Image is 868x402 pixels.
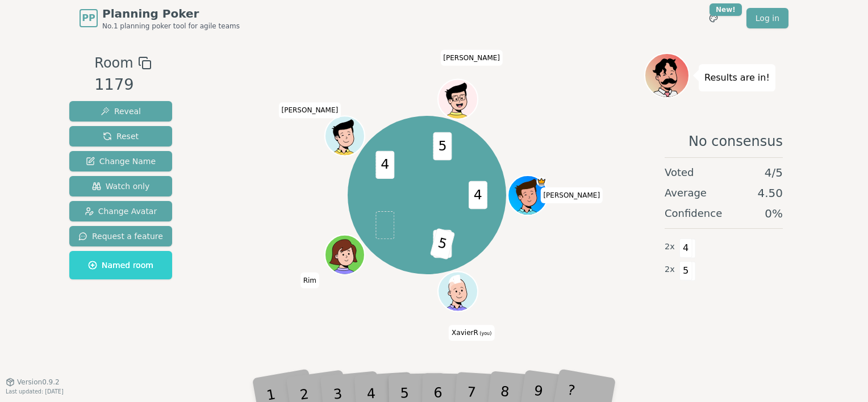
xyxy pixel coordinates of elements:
span: Named room [88,259,153,271]
span: 4 [376,151,395,179]
span: 4 [469,181,487,209]
span: 4 [679,238,692,258]
a: Log in [746,8,788,28]
span: Change Name [86,156,156,167]
div: 1179 [94,73,151,97]
span: Watch only [92,181,150,192]
span: Click to change your name [301,272,319,288]
button: Change Name [69,151,172,171]
span: Last updated: [DATE] [6,388,64,395]
button: Watch only [69,176,172,196]
span: Request a feature [78,231,163,242]
p: Results are in! [704,70,770,86]
button: Request a feature [69,226,172,246]
span: 2 x [665,241,675,253]
div: New! [710,3,742,16]
button: Version0.9.2 [6,378,60,387]
span: Confidence [665,206,722,221]
button: Named room [69,251,172,279]
button: Click to change your avatar [440,273,477,310]
span: Voted [665,165,694,181]
span: PP [82,11,95,25]
span: No.1 planning poker tool for agile teams [102,22,240,31]
button: New! [703,8,724,28]
span: Click to change your name [449,325,494,341]
span: 5 [433,132,452,160]
span: 5 [430,228,456,260]
span: 0 % [765,206,783,221]
span: Reveal [101,106,141,117]
span: Planning Poker [102,6,240,22]
span: Average [665,185,707,201]
span: Click to change your name [279,102,341,118]
span: 4 / 5 [765,165,783,181]
span: Room [94,53,133,73]
span: 5 [679,261,692,280]
span: Arthur is the host [537,177,547,187]
button: Reveal [69,101,172,122]
span: Reset [103,131,139,142]
span: (you) [478,331,492,336]
span: Click to change your name [440,49,503,65]
span: No consensus [688,132,783,150]
span: 2 x [665,263,675,276]
span: Change Avatar [85,206,157,217]
button: Reset [69,126,172,146]
span: 6 [433,230,452,258]
span: 4.50 [757,185,783,201]
button: Change Avatar [69,201,172,221]
span: Version 0.9.2 [17,378,60,387]
a: PPPlanning PokerNo.1 planning poker tool for agile teams [80,6,240,31]
span: Click to change your name [540,187,603,203]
